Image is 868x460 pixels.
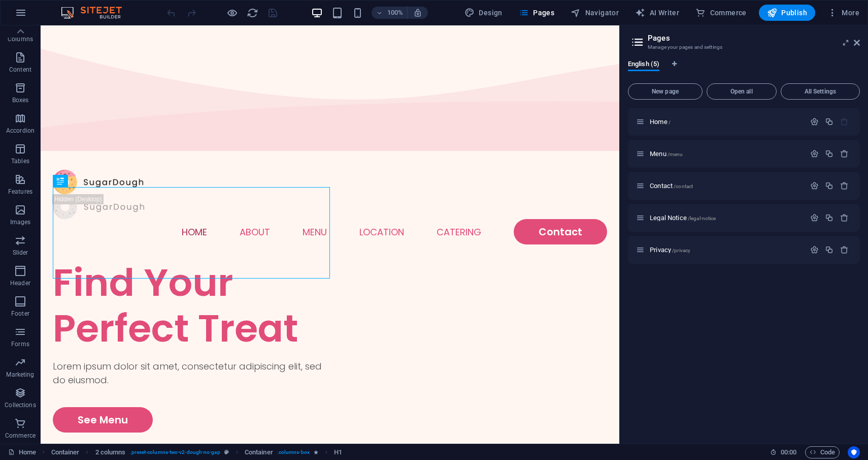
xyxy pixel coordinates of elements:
[10,218,31,226] p: Images
[11,340,29,348] p: Forms
[632,88,698,95] span: New page
[781,83,860,100] button: All Settings
[647,118,805,125] div: Home/
[5,432,36,440] p: Commerce
[648,43,840,52] h3: Manage your pages and settings
[314,449,318,455] i: Element contains an animation
[334,446,342,458] span: Click to select. Double-click to edit
[10,279,30,287] p: Header
[226,7,238,19] button: Click here to leave preview mode and continue editing
[464,8,503,18] span: Design
[460,5,507,21] div: Design (Ctrl+Alt+Y)
[840,181,849,190] div: Remove
[635,8,679,18] span: AI Writer
[51,446,80,458] span: Click to select. Double-click to edit
[129,446,220,458] span: . preset-columns-two-v2-dough-no-gap
[95,446,126,458] span: Click to select. Double-click to edit
[672,248,690,253] span: /privacy
[805,446,840,458] button: Code
[711,88,772,95] span: Open all
[840,246,849,254] div: Remove
[6,371,34,379] p: Marketing
[650,150,683,158] span: Menu
[759,5,815,21] button: Publish
[825,181,833,190] div: Duplicate
[810,446,835,458] span: Code
[781,446,796,458] span: 00 00
[669,119,671,125] span: /
[277,446,310,458] span: . columns-box
[628,58,659,72] span: English (5)
[674,183,693,189] span: /contact
[648,34,860,43] h2: Pages
[650,182,693,190] span: Click to open page
[707,83,777,100] button: Open all
[515,5,558,21] button: Pages
[650,214,716,222] span: Legal Notice
[11,310,29,318] p: Footer
[825,117,833,126] div: Duplicate
[519,8,554,18] span: Pages
[12,96,29,104] p: Boxes
[810,213,819,222] div: Settings
[810,117,819,126] div: Settings
[245,446,273,458] span: Click to select. Double-click to edit
[8,35,33,43] p: Columns
[810,181,819,190] div: Settings
[413,8,422,17] i: On resize automatically adjust zoom level to fit chosen device.
[810,149,819,158] div: Settings
[647,247,805,253] div: Privacy/privacy
[667,151,683,157] span: /menu
[8,188,32,196] p: Features
[13,249,28,257] p: Slider
[571,8,619,18] span: Navigator
[9,66,31,74] p: Content
[848,446,860,458] button: Usercentrics
[647,214,805,221] div: Legal Notice/legal-notice
[647,150,805,157] div: Menu/menu
[631,5,683,21] button: AI Writer
[840,213,849,222] div: Remove
[460,5,507,21] button: Design
[566,5,623,21] button: Navigator
[825,149,833,158] div: Duplicate
[810,246,819,254] div: Settings
[8,446,36,458] a: Click to cancel selection. Double-click to open Pages
[785,88,855,95] span: All Settings
[823,5,863,21] button: More
[246,7,258,19] button: reload
[5,401,36,409] p: Collections
[840,149,849,158] div: Remove
[825,213,833,222] div: Duplicate
[840,117,849,126] div: The startpage cannot be deleted
[372,7,408,19] button: 100%
[827,8,859,18] span: More
[11,157,29,165] p: Tables
[51,446,343,458] nav: breadcrumb
[647,182,805,189] div: Contact/contact
[825,246,833,254] div: Duplicate
[247,7,258,19] i: Reload page
[224,449,229,455] i: This element is a customizable preset
[691,5,751,21] button: Commerce
[628,60,860,79] div: Language Tabs
[788,448,789,456] span: :
[767,8,807,18] span: Publish
[387,7,403,19] h6: 100%
[650,118,671,126] span: Home
[6,127,35,135] p: Accordion
[695,8,747,18] span: Commerce
[770,446,797,458] h6: Session time
[628,83,703,100] button: New page
[650,246,690,254] span: Click to open page
[688,216,716,221] span: /legal-notice
[58,7,135,19] img: Editor Logo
